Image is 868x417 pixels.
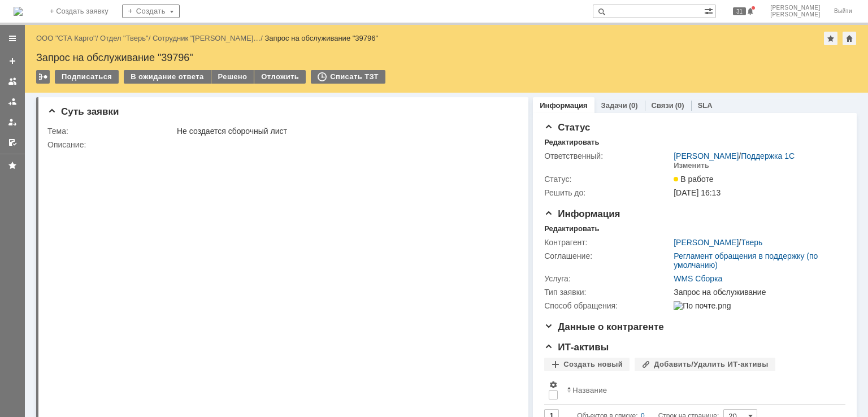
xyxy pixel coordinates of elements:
span: Статус [544,122,590,133]
div: / [674,238,762,247]
a: Создать заявку [3,52,21,70]
a: Информация [540,101,587,110]
span: ИТ-активы [544,342,609,353]
div: / [153,34,265,42]
div: (0) [629,101,638,110]
span: [DATE] 16:13 [674,188,721,197]
div: Запрос на обслуживание [674,288,840,297]
span: [PERSON_NAME] [770,5,821,11]
a: Поддержка 1С [741,151,795,160]
div: Описание: [47,140,515,149]
div: Редактировать [544,224,599,233]
div: Создать [122,5,180,18]
div: / [36,34,100,42]
div: Запрос на обслуживание "39796" [36,52,857,63]
a: [PERSON_NAME] [674,238,739,247]
a: [PERSON_NAME] [674,151,739,160]
div: (0) [675,101,684,110]
span: [PERSON_NAME] [770,11,821,18]
a: Отдел "Тверь" [100,34,149,42]
a: SLA [698,101,713,110]
a: Тверь [741,238,762,247]
a: Связи [652,101,674,110]
a: Задачи [601,101,627,110]
img: По почте.png [674,301,731,310]
span: Настройки [549,380,558,389]
div: Редактировать [544,138,599,147]
div: Добавить в избранное [824,32,837,45]
div: / [674,151,795,160]
div: Контрагент: [544,238,671,247]
span: Информация [544,208,620,219]
div: Не создается сборочный лист [177,127,513,136]
div: Тема: [47,127,175,136]
a: Заявки на командах [3,72,21,90]
a: Регламент обращения в поддержку (по умолчанию) [674,251,818,270]
img: logo [14,7,23,16]
div: Изменить [674,161,709,170]
a: ООО "СТА Карго" [36,34,96,42]
a: Перейти на домашнюю страницу [14,7,23,16]
div: Статус: [544,175,671,184]
div: Тип заявки: [544,288,671,297]
div: / [100,34,153,42]
span: Данные о контрагенте [544,322,664,332]
div: Соглашение: [544,251,671,260]
span: Расширенный поиск [704,5,715,16]
span: 31 [733,7,746,15]
a: Заявки в моей ответственности [3,93,21,111]
a: Мои заявки [3,113,21,131]
a: Мои согласования [3,133,21,151]
div: Сделать домашней страницей [843,32,856,45]
span: В работе [674,175,713,184]
div: Работа с массовостью [36,70,50,84]
a: WMS Сборка [674,274,722,283]
div: Услуга: [544,274,671,283]
div: Ответственный: [544,151,671,160]
div: Способ обращения: [544,301,671,310]
div: Решить до: [544,188,671,197]
span: Суть заявки [47,106,119,117]
div: Название [572,386,607,394]
a: Сотрудник "[PERSON_NAME]… [153,34,261,42]
div: Запрос на обслуживание "39796" [265,34,379,42]
th: Название [562,376,836,405]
